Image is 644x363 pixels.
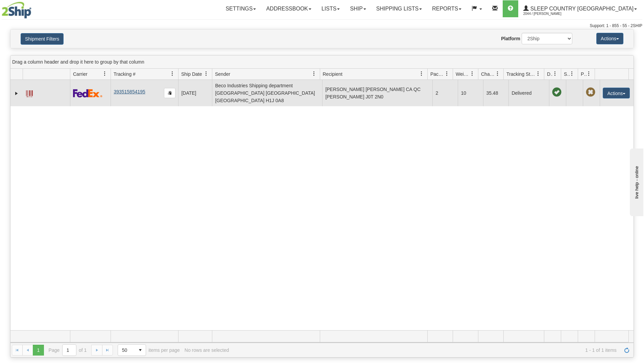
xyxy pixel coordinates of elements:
[481,71,495,77] span: Charge
[564,71,570,77] span: Shipment Issues
[2,2,31,19] img: logo2044.jpg
[185,347,229,353] div: No rows are selected
[13,90,20,97] a: Expand
[5,6,63,11] div: live help - online
[467,68,478,80] a: Weight filter column settings
[547,71,553,77] span: Delivery Status
[10,55,634,69] div: grid grouping header
[345,0,371,17] a: Ship
[234,347,617,353] span: 1 - 1 of 1 items
[483,80,508,106] td: 35.48
[371,0,427,17] a: Shipping lists
[506,71,536,77] span: Tracking Status
[135,345,146,356] span: select
[427,0,467,17] a: Reports
[178,80,212,106] td: [DATE]
[529,6,634,12] span: Sleep Country [GEOGRAPHIC_DATA]
[212,80,322,106] td: Beco Industries Shipping department [GEOGRAPHIC_DATA] [GEOGRAPHIC_DATA] [GEOGRAPHIC_DATA] H1J 0A8
[583,68,595,80] a: Pickup Status filter column settings
[458,80,483,106] td: 10
[432,80,458,106] td: 2
[21,33,64,45] button: Shipment Filters
[261,0,316,17] a: Addressbook
[492,68,503,80] a: Charge filter column settings
[118,344,146,356] span: Page sizes drop down
[518,0,642,17] a: Sleep Country [GEOGRAPHIC_DATA] 2044 / [PERSON_NAME]
[322,80,432,106] td: [PERSON_NAME] [PERSON_NAME] CA QC [PERSON_NAME] J0T 2N0
[566,68,578,80] a: Shipment Issues filter column settings
[532,68,544,80] a: Tracking Status filter column settings
[181,71,202,77] span: Ship Date
[220,0,261,17] a: Settings
[308,68,320,80] a: Sender filter column settings
[552,88,562,97] span: On time
[323,71,342,77] span: Recipient
[73,71,88,77] span: Carrier
[596,33,623,44] button: Actions
[73,89,102,97] img: 2 - FedEx Express®
[2,23,642,29] div: Support: 1 - 855 - 55 - 2SHIP
[549,68,561,80] a: Delivery Status filter column settings
[63,345,76,356] input: Page 1
[456,71,470,77] span: Weight
[26,87,33,98] a: Label
[441,68,453,80] a: Packages filter column settings
[215,71,230,77] span: Sender
[164,88,175,98] button: Copy to clipboard
[430,71,445,77] span: Packages
[501,35,520,42] label: Platform
[114,89,145,94] a: 393515854195
[586,88,595,97] span: Pickup Not Assigned
[118,344,180,356] span: items per page
[316,0,345,17] a: Lists
[621,345,632,356] a: Refresh
[581,71,587,77] span: Pickup Status
[603,88,630,98] button: Actions
[167,68,178,80] a: Tracking # filter column settings
[200,68,212,80] a: Ship Date filter column settings
[523,10,574,17] span: 2044 / [PERSON_NAME]
[416,68,427,80] a: Recipient filter column settings
[628,147,643,216] iframe: chat widget
[122,347,131,354] span: 50
[99,68,111,80] a: Carrier filter column settings
[508,80,549,106] td: Delivered
[49,344,87,356] span: Page of 1
[33,345,44,356] span: Page 1
[114,71,136,77] span: Tracking #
